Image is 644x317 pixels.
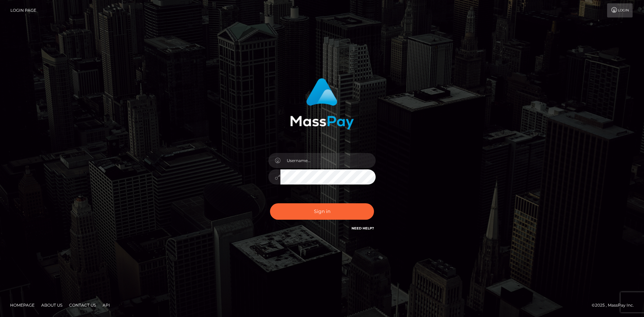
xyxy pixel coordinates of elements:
a: Contact Us [66,300,99,310]
div: © 2025 , MassPay Inc. [592,302,639,309]
button: Sign in [270,203,374,220]
a: About Us [39,300,65,310]
a: Login [607,3,633,17]
a: Login Page [10,3,36,17]
a: Need Help? [352,226,374,230]
a: Homepage [7,300,37,310]
img: MassPay Login [290,78,354,129]
a: API [100,300,113,310]
input: Username... [280,153,376,168]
